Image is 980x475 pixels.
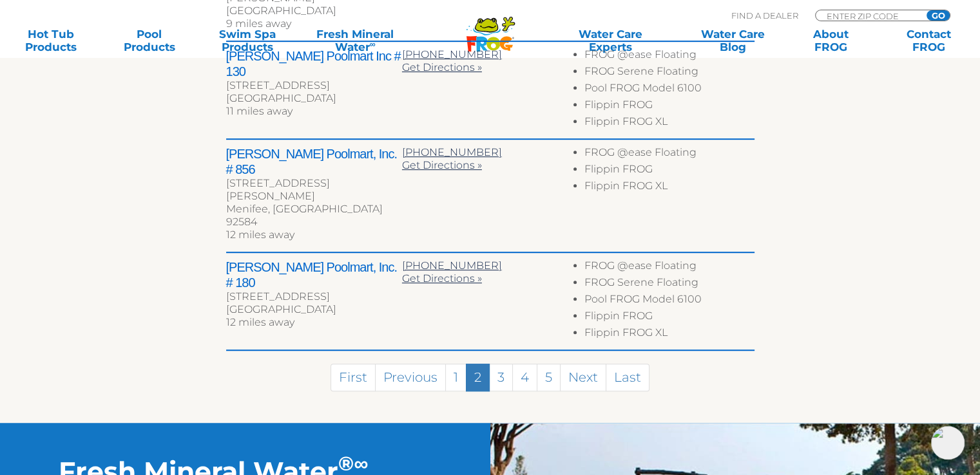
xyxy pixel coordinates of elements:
div: [STREET_ADDRESS] [226,290,402,303]
li: FROG Serene Floating [584,276,754,293]
a: 4 [512,364,537,391]
li: Flippin FROG XL [584,115,754,132]
span: 11 miles away [226,105,293,117]
a: 3 [489,364,513,391]
li: Pool FROG Model 6100 [584,293,754,310]
a: Get Directions » [402,61,482,73]
li: Flippin FROG [584,310,754,326]
div: [STREET_ADDRESS] [226,79,402,92]
a: Get Directions » [402,272,482,284]
h2: [PERSON_NAME] Poolmart Inc # 130 [226,48,402,79]
h2: [PERSON_NAME] Poolmart, Inc. # 856 [226,146,402,177]
li: Flippin FROG [584,98,754,115]
li: Flippin FROG XL [584,180,754,196]
li: Flippin FROG [584,163,754,180]
p: Find A Dealer [731,10,798,21]
li: FROG @ease Floating [584,48,754,65]
div: Menifee, [GEOGRAPHIC_DATA] 92584 [226,203,402,228]
a: 5 [537,364,561,391]
div: [STREET_ADDRESS][PERSON_NAME] [226,177,402,203]
li: Pool FROG Model 6100 [584,82,754,98]
span: 9 miles away [226,17,291,30]
li: Flippin FROG XL [584,326,754,343]
a: [PHONE_NUMBER] [402,48,502,61]
div: [GEOGRAPHIC_DATA] [226,92,402,105]
img: openIcon [931,426,965,460]
a: [PHONE_NUMBER] [402,146,502,158]
div: [GEOGRAPHIC_DATA] [226,303,402,316]
span: 12 miles away [226,228,294,241]
a: Swim SpaProducts [209,28,285,53]
a: PoolProducts [111,28,187,53]
a: 2 [466,364,490,391]
a: Next [560,364,606,391]
li: FROG Serene Floating [584,65,754,82]
span: 12 miles away [226,316,294,328]
a: AboutFROG [793,28,869,53]
a: Hot TubProducts [13,28,89,53]
a: 1 [445,364,466,391]
a: [PHONE_NUMBER] [402,259,502,272]
div: [GEOGRAPHIC_DATA] [226,5,402,17]
a: Last [606,364,649,391]
a: Get Directions » [402,159,482,171]
h2: [PERSON_NAME] Poolmart, Inc. # 180 [226,259,402,290]
li: FROG @ease Floating [584,259,754,276]
a: Previous [375,364,446,391]
input: Zip Code Form [825,10,912,21]
a: First [331,364,376,391]
li: FROG @ease Floating [584,146,754,163]
a: ContactFROG [891,28,967,53]
input: GO [927,10,950,21]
